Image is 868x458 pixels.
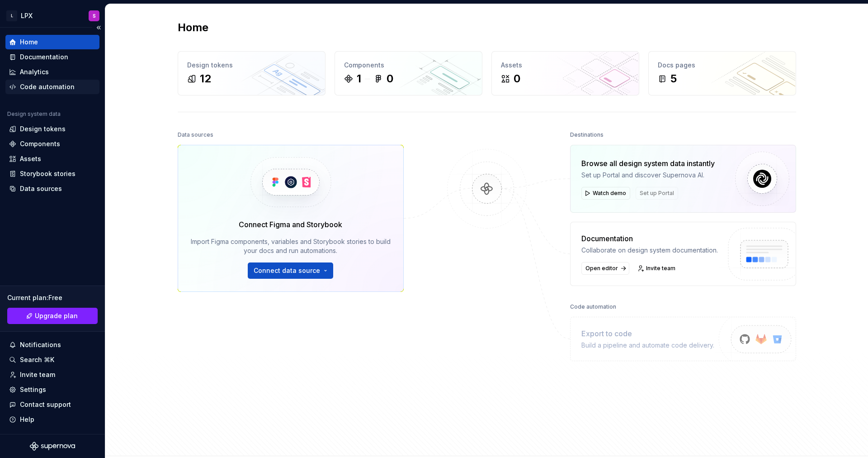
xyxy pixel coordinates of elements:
[491,51,639,95] a: Assets0
[191,237,391,255] div: Import Figma components, variables and Storybook stories to build your docs and run automations.
[581,341,714,350] div: Build a pipeline and automate code delivery.
[20,124,66,134] div: Design tokens
[178,20,208,35] h2: Home
[20,370,55,379] div: Invite team
[20,415,34,424] div: Help
[581,328,714,339] div: Export to code
[593,190,626,197] span: Watch demo
[5,367,99,382] a: Invite team
[35,311,78,320] span: Upgrade plan
[581,158,715,169] div: Browse all design system data instantly
[514,72,520,86] div: 0
[7,293,98,302] div: Current plan : Free
[178,51,325,95] a: Design tokens12
[335,51,482,95] a: Components10
[5,167,99,181] a: Storybook stories
[5,65,99,79] a: Analytics
[581,233,718,244] div: Documentation
[30,442,75,451] svg: Supernova Logo
[20,38,38,47] div: Home
[585,265,618,272] span: Open editor
[178,129,213,141] div: Data sources
[344,61,473,70] div: Components
[20,355,54,364] div: Search ⌘K
[5,152,99,166] a: Assets
[20,340,61,349] div: Notifications
[20,67,49,76] div: Analytics
[5,412,99,427] button: Help
[501,61,630,70] div: Assets
[670,72,677,86] div: 5
[239,219,342,230] div: Connect Figma and Storybook
[5,397,99,412] button: Contact support
[20,139,60,148] div: Components
[20,184,62,193] div: Data sources
[648,51,796,95] a: Docs pages5
[20,52,68,62] div: Documentation
[646,265,675,272] span: Invite team
[5,122,99,136] a: Design tokens
[357,72,361,86] div: 1
[387,72,393,86] div: 0
[581,171,715,180] div: Set up Portal and discover Supernova AI.
[2,6,103,25] button: LLPXS
[20,400,71,409] div: Contact support
[92,21,105,34] button: Collapse sidebar
[5,137,99,151] a: Components
[570,129,604,141] div: Destinations
[187,61,316,70] div: Design tokens
[5,50,99,64] a: Documentation
[200,72,211,86] div: 12
[248,262,333,279] button: Connect data source
[6,10,17,21] div: L
[20,82,75,91] div: Code automation
[570,301,616,313] div: Code automation
[93,12,96,19] div: S
[5,181,99,196] a: Data sources
[5,353,99,367] button: Search ⌘K
[20,385,46,394] div: Settings
[5,338,99,352] button: Notifications
[21,11,33,20] div: LPX
[581,262,629,275] a: Open editor
[254,266,320,275] span: Connect data source
[581,187,630,200] button: Watch demo
[581,246,718,255] div: Collaborate on design system documentation.
[635,262,679,275] a: Invite team
[20,154,41,163] div: Assets
[658,61,787,70] div: Docs pages
[5,35,99,49] a: Home
[5,382,99,397] a: Settings
[5,80,99,94] a: Code automation
[7,110,61,118] div: Design system data
[20,169,75,178] div: Storybook stories
[7,308,98,324] a: Upgrade plan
